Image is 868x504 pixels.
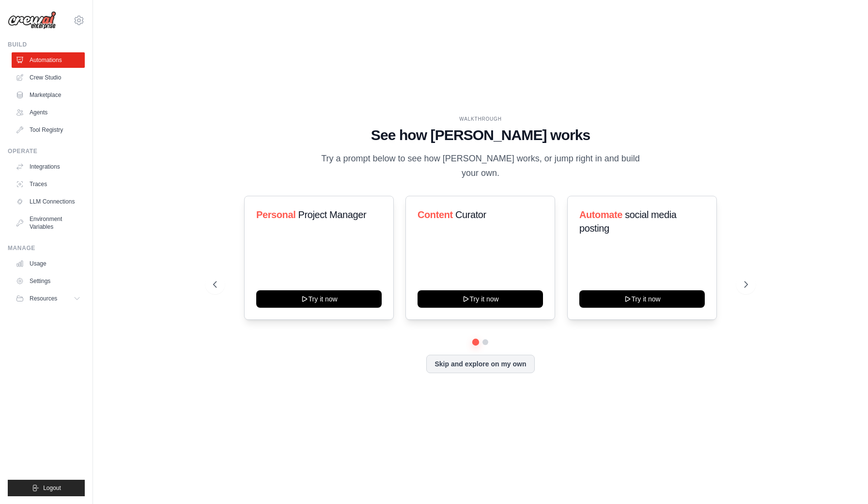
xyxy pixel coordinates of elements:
[418,209,453,220] span: Content
[579,209,622,220] span: Automate
[12,87,85,103] a: Marketplace
[12,52,85,68] a: Automations
[12,256,85,271] a: Usage
[213,115,748,123] div: WALKTHROUGH
[12,105,85,120] a: Agents
[418,290,543,308] button: Try it now
[8,41,85,48] div: Build
[12,122,85,138] a: Tool Registry
[213,126,748,144] h1: See how [PERSON_NAME] works
[12,273,85,289] a: Settings
[8,11,56,30] img: Logo
[8,480,85,496] button: Logout
[256,290,382,308] button: Try it now
[12,194,85,209] a: LLM Connections
[30,295,57,302] span: Resources
[298,209,366,220] span: Project Manager
[579,209,677,234] span: social media posting
[12,211,85,235] a: Environment Variables
[8,147,85,155] div: Operate
[12,291,85,306] button: Resources
[318,152,643,180] p: Try a prompt below to see how [PERSON_NAME] works, or jump right in and build your own.
[426,355,534,373] button: Skip and explore on my own
[8,244,85,252] div: Manage
[256,209,295,220] span: Personal
[12,176,85,192] a: Traces
[455,209,486,220] span: Curator
[43,484,61,492] span: Logout
[820,457,868,504] iframe: Chat Widget
[12,159,85,174] a: Integrations
[579,290,705,308] button: Try it now
[12,70,85,85] a: Crew Studio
